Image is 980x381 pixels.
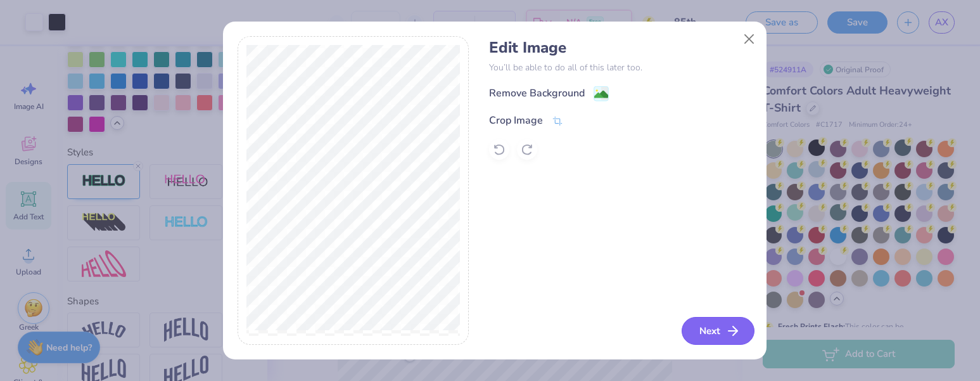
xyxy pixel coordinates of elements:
div: Remove Background [489,86,585,101]
div: Crop Image [489,113,543,128]
button: Next [682,317,754,345]
h4: Edit Image [489,39,752,57]
button: Close [737,27,761,51]
p: You’ll be able to do all of this later too. [489,61,752,74]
